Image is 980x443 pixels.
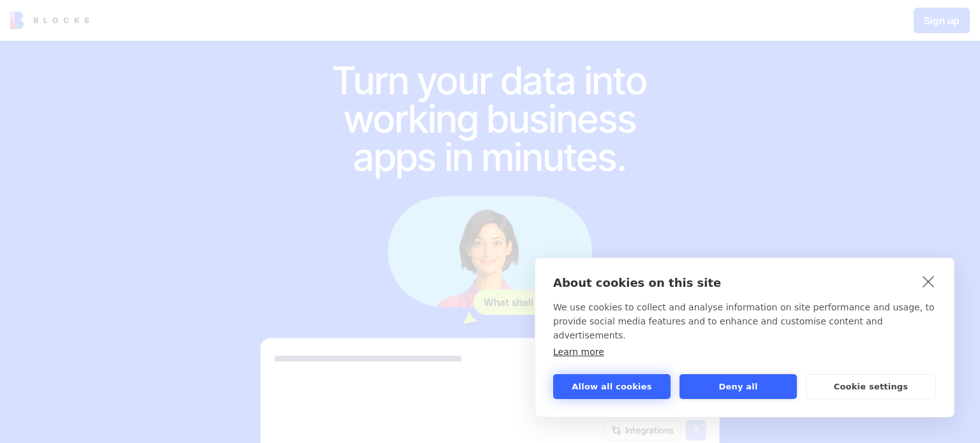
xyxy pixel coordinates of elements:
a: Learn more [553,347,604,357]
button: Allow all cookies [553,374,671,399]
button: Deny all [679,374,797,399]
p: We use cookies to collect and analyse information on site performance and usage, to provide socia... [553,300,936,342]
strong: About cookies on this site [553,276,721,289]
button: Cookie settings [806,374,936,399]
a: close [919,271,939,291]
